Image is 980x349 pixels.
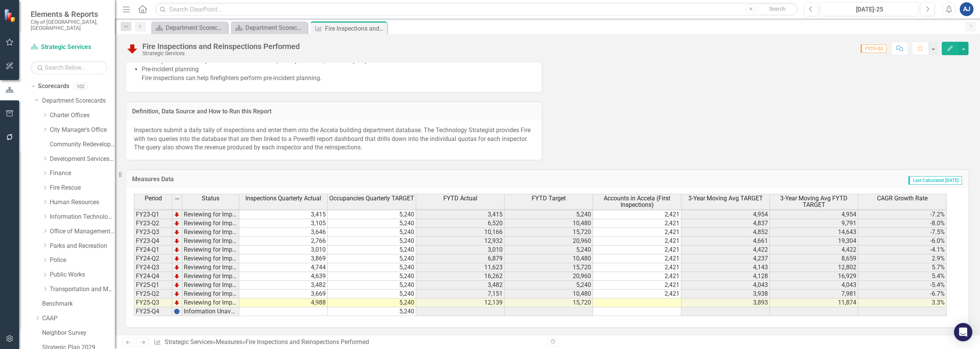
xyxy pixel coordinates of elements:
td: FY24-Q3 [134,263,172,272]
td: -8.0% [858,219,947,228]
td: 4,661 [681,237,770,246]
img: TnMDeAgwAPMxUmUi88jYAAAAAElFTkSuQmCC [174,300,180,306]
a: Measures [216,338,242,346]
div: Fire inspections can help firefighters perform pre-incident planning. [142,74,534,83]
td: 16,262 [416,272,505,281]
a: Human Resources [50,198,115,207]
td: 16,929 [770,272,858,281]
td: Information Unavailable [182,307,239,316]
td: 5.7% [858,263,947,272]
button: AJ [960,2,973,16]
span: 3-Year Moving Avg TARGET [688,195,763,202]
td: -4.1% [858,246,947,254]
td: 15,720 [505,298,593,307]
td: 15,720 [505,263,593,272]
td: 5,240 [505,210,593,219]
a: Parks and Recreation [50,242,115,251]
td: FY25-Q2 [134,290,172,298]
td: Reviewing for Improvement [182,272,239,281]
td: 4,143 [681,263,770,272]
a: Scorecards [38,82,69,91]
td: 5,240 [328,272,416,281]
td: 12,932 [416,237,505,246]
td: 14,643 [770,228,858,237]
td: 6,520 [416,219,505,228]
img: TnMDeAgwAPMxUmUi88jYAAAAAElFTkSuQmCC [174,238,180,244]
td: -6.0% [858,237,947,246]
h3: Measures Data [132,176,493,183]
a: Charter Offices [50,111,115,120]
td: 11,623 [416,263,505,272]
td: 5,240 [328,298,416,307]
small: City of [GEOGRAPHIC_DATA], [GEOGRAPHIC_DATA] [31,19,107,31]
td: Reviewing for Improvement [182,246,239,254]
td: 2,421 [593,228,681,237]
div: Fire Inspections and Reinspections Performed [245,338,369,346]
img: TnMDeAgwAPMxUmUi88jYAAAAAElFTkSuQmCC [174,264,180,270]
td: 4,422 [770,246,858,254]
img: TnMDeAgwAPMxUmUi88jYAAAAAElFTkSuQmCC [174,229,180,235]
td: FY24-Q4 [134,272,172,281]
td: 9,791 [770,219,858,228]
h3: Definition, Data Source and How to Run this Report [132,108,536,115]
td: -7.5% [858,228,947,237]
td: -7.2% [858,210,947,219]
td: FY25-Q1 [134,281,172,290]
a: Fire Rescue [50,184,115,192]
div: Department Scorecard [166,23,226,33]
td: 4,237 [681,254,770,263]
td: FY23-Q1 [134,210,172,219]
td: 2,766 [239,237,328,246]
p: Inspectors submit a daily tally of inspections and enter them into the Accela building department... [134,126,534,152]
a: Strategic Services [165,338,213,346]
td: 15,720 [505,228,593,237]
td: Reviewing for Improvement [182,254,239,263]
span: CAGR Growth Rate [877,195,928,202]
a: Public Works [50,270,115,279]
td: 20,960 [505,237,593,246]
td: 3,415 [416,210,505,219]
div: Fire Inspections and Reinspections Performed [325,24,385,33]
td: 5,240 [328,237,416,246]
img: BgCOk07PiH71IgAAAABJRU5ErkJggg== [174,308,180,315]
td: 3,415 [239,210,328,219]
td: Reviewing for Improvement [182,263,239,272]
td: 5,240 [328,281,416,290]
td: 4,128 [681,272,770,281]
td: 2.9% [858,254,947,263]
td: 2,421 [593,237,681,246]
img: TnMDeAgwAPMxUmUi88jYAAAAAElFTkSuQmCC [174,220,180,226]
td: 3,938 [681,290,770,298]
td: 5,240 [328,246,416,254]
img: TnMDeAgwAPMxUmUi88jYAAAAAElFTkSuQmCC [174,211,180,218]
td: 12,802 [770,263,858,272]
td: FY25-Q3 [134,298,172,307]
td: 3.3% [858,298,947,307]
td: Reviewing for Improvement [182,237,239,246]
td: FY24-Q1 [134,246,172,254]
a: City Manager's Office [50,126,115,134]
a: Community Redevelopment Agency [50,140,115,149]
input: Search Below... [31,61,107,74]
td: 8,659 [770,254,858,263]
td: 5,240 [328,307,416,316]
td: 4,837 [681,219,770,228]
td: -6.7% [858,290,947,298]
a: CAAP [42,314,115,323]
div: Fire Inspections and Reinspections Performed [142,42,300,51]
td: Reviewing for Improvement [182,281,239,290]
a: Information Technology Services [50,213,115,221]
td: Reviewing for Improvement [182,210,239,219]
td: 5,240 [328,254,416,263]
div: Strategic Services [142,51,300,56]
img: TnMDeAgwAPMxUmUi88jYAAAAAElFTkSuQmCC [174,282,180,288]
span: Occupancies Quarterly TARGET [329,195,414,202]
span: Status [202,195,219,202]
td: 5,240 [328,219,416,228]
td: 20,960 [505,272,593,281]
span: FYTD Actual [443,195,477,202]
span: Period [145,195,162,202]
td: 3,010 [416,246,505,254]
img: Reviewing for Improvement [126,43,139,55]
td: 4,852 [681,228,770,237]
